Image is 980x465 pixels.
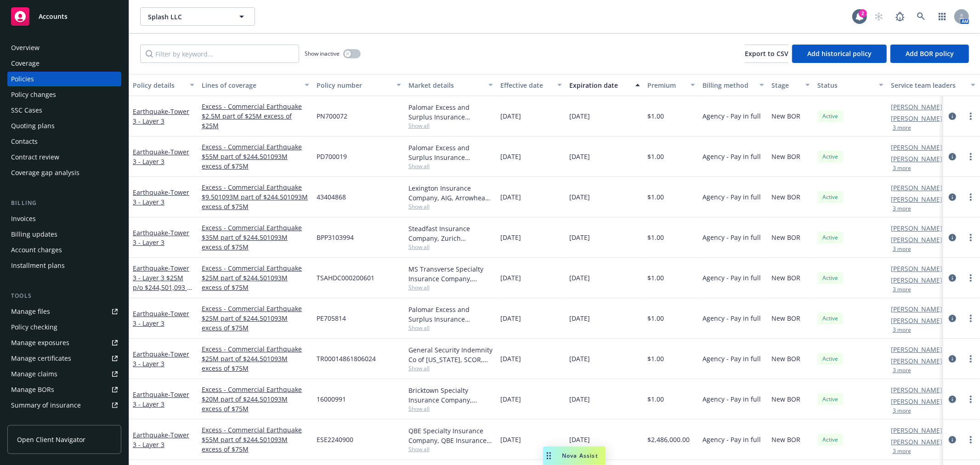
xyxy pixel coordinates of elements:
[947,434,958,445] a: circleInformation
[821,274,839,282] span: Active
[408,264,493,284] div: MS Transverse Specialty Insurance Company, Transverse Insurance Company, Arrowhead General Insura...
[893,327,911,333] button: 3 more
[408,183,493,203] div: Lexington Insurance Company, AIG, Arrowhead General Insurance Agency, Inc., CRC Group
[933,7,952,26] a: Switch app
[893,246,911,252] button: 3 more
[317,192,346,202] span: 43404868
[7,165,121,180] a: Coverage gap analysis
[408,426,493,445] div: QBE Specialty Insurance Company, QBE Insurance Group, Arrowhead General Insurance Agency, Inc., C...
[887,74,979,96] button: Service team leaders
[497,74,566,96] button: Effective date
[129,74,198,96] button: Policy details
[821,193,839,201] span: Active
[408,203,493,210] span: Show all
[408,243,493,251] span: Show all
[821,355,839,363] span: Active
[7,150,121,164] a: Contract review
[569,111,590,121] span: [DATE]
[891,183,942,193] a: [PERSON_NAME]
[7,304,121,319] a: Manage files
[408,122,493,130] span: Show all
[11,304,50,319] div: Manage files
[11,320,57,335] div: Policy checking
[7,335,121,350] span: Manage exposures
[891,113,942,123] a: [PERSON_NAME]
[569,152,590,161] span: [DATE]
[313,74,405,96] button: Policy number
[821,314,839,323] span: Active
[821,233,839,242] span: Active
[702,273,761,283] span: Agency - Pay in full
[543,447,555,465] div: Drag to move
[893,206,911,211] button: 3 more
[408,445,493,453] span: Show all
[891,235,942,244] a: [PERSON_NAME]
[7,119,121,133] a: Quoting plans
[647,80,685,90] div: Premium
[133,228,189,247] span: - Tower 3 - Layer 3
[500,232,521,242] span: [DATE]
[408,102,493,122] div: Palomar Excess and Surplus Insurance Company, Palomar, CRC Group
[11,351,71,366] div: Manage certificates
[891,437,942,447] a: [PERSON_NAME]
[893,287,911,292] button: 3 more
[771,354,800,363] span: New BOR
[7,72,121,86] a: Policies
[702,232,761,242] span: Agency - Pay in full
[891,102,942,112] a: [PERSON_NAME]
[11,367,57,381] div: Manage claims
[647,273,664,283] span: $1.00
[7,351,121,366] a: Manage certificates
[821,153,839,161] span: Active
[771,192,800,202] span: New BOR
[821,395,839,403] span: Active
[569,273,590,283] span: [DATE]
[500,111,521,121] span: [DATE]
[891,142,942,152] a: [PERSON_NAME]
[699,74,768,96] button: Billing method
[771,152,800,161] span: New BOR
[148,12,227,22] span: Splash LLC
[814,74,887,96] button: Status
[11,165,79,180] div: Coverage gap analysis
[569,80,630,90] div: Expiration date
[947,192,958,203] a: circleInformation
[891,345,942,354] a: [PERSON_NAME]
[133,264,194,301] a: Earthquake
[569,394,590,404] span: [DATE]
[408,284,493,291] span: Show all
[133,147,189,166] span: - Tower 3 - Layer 3
[39,13,68,20] span: Accounts
[202,102,309,130] a: Excess - Commercial Earthquake $2.5M part of $25M excess of $25M
[133,390,189,408] span: - Tower 3 - Layer 3
[11,119,55,133] div: Quoting plans
[7,367,121,381] a: Manage claims
[893,165,911,171] button: 3 more
[891,80,965,90] div: Service team leaders
[317,354,376,363] span: TR00014861806024
[317,152,347,161] span: PD700019
[7,243,121,257] a: Account charges
[133,309,189,328] a: Earthquake
[771,232,800,242] span: New BOR
[965,111,976,122] a: more
[891,397,942,406] a: [PERSON_NAME]
[7,258,121,273] a: Installment plans
[133,390,189,408] a: Earthquake
[317,435,353,444] span: ESE2240900
[11,72,34,86] div: Policies
[7,56,121,71] a: Coverage
[11,258,65,273] div: Installment plans
[906,49,954,58] span: Add BOR policy
[891,385,942,395] a: [PERSON_NAME]
[807,49,872,58] span: Add historical policy
[408,162,493,170] span: Show all
[7,134,121,149] a: Contacts
[202,223,309,252] a: Excess - Commercial Earthquake $35M part of $244.501093M excess of $75M
[11,398,81,413] div: Summary of insurance
[405,74,497,96] button: Market details
[202,142,309,171] a: Excess - Commercial Earthquake $55M part of $244.501093M excess of $75M
[702,111,761,121] span: Agency - Pay in full
[408,305,493,324] div: Palomar Excess and Surplus Insurance Company, Palomar, Arrowhead General Insurance Agency, Inc., ...
[947,353,958,364] a: circleInformation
